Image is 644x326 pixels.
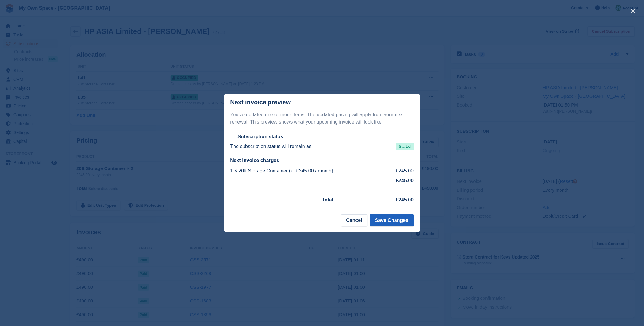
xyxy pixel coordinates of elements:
[230,111,414,126] p: You've updated one or more items. The updated pricing will apply from your next renewal. This pre...
[628,6,638,16] button: close
[387,166,414,176] td: £245.00
[396,143,414,150] span: Started
[322,197,333,202] strong: Total
[238,134,283,140] h2: Subscription status
[230,158,414,164] h2: Next invoice charges
[230,166,387,176] td: 1 × 20ft Storage Container (at £245.00 / month)
[230,99,291,106] p: Next invoice preview
[341,214,367,226] button: Cancel
[396,178,414,183] strong: £245.00
[230,143,312,150] p: The subscription status will remain as
[396,197,414,202] strong: £245.00
[370,214,414,226] button: Save Changes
